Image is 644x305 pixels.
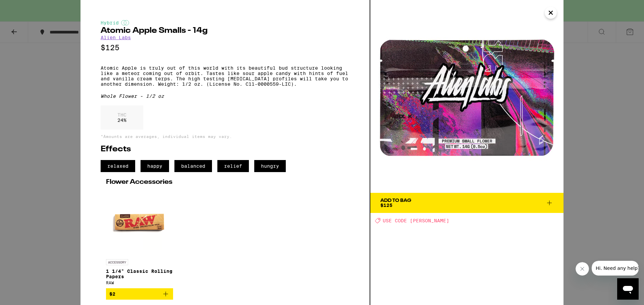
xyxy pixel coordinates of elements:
[106,288,173,300] button: Add to bag
[101,160,135,172] span: relaxed
[106,269,173,279] p: 1 1/4" Classic Rolling Papers
[254,160,286,172] span: hungry
[101,134,350,139] p: *Amounts are averages, individual items may vary.
[101,105,143,130] div: 24 %
[117,112,126,118] p: THC
[380,203,392,208] span: $125
[101,65,350,87] p: Atomic Apple is truly out of this world with its beautiful bud structure looking like a meteor co...
[106,189,173,288] a: Open page for 1 1/4" Classic Rolling Papers from RAW
[106,281,173,285] div: RAW
[106,259,128,265] p: ACCESSORY
[217,160,249,172] span: relief
[101,35,131,40] a: Alien Labs
[109,291,115,297] span: $2
[174,160,212,172] span: balanced
[101,20,350,25] div: Hybrid
[101,27,350,35] h2: Atomic Apple Smalls - 14g
[4,5,48,10] span: Hi. Need any help?
[383,218,449,223] span: USE CODE [PERSON_NAME]
[101,145,350,153] h2: Effects
[370,193,563,213] button: Add To Bag$125
[106,179,344,185] h2: Flower Accessories
[106,189,173,256] img: RAW - 1 1/4" Classic Rolling Papers
[121,20,129,25] img: hybridColor.svg
[592,261,639,276] iframe: Message from company
[101,93,350,99] div: Whole Flower - 1/2 oz
[576,262,589,276] iframe: Close message
[617,278,639,300] iframe: Button to launch messaging window
[380,198,411,203] div: Add To Bag
[101,44,350,52] p: $125
[141,160,169,172] span: happy
[545,7,557,19] button: Close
